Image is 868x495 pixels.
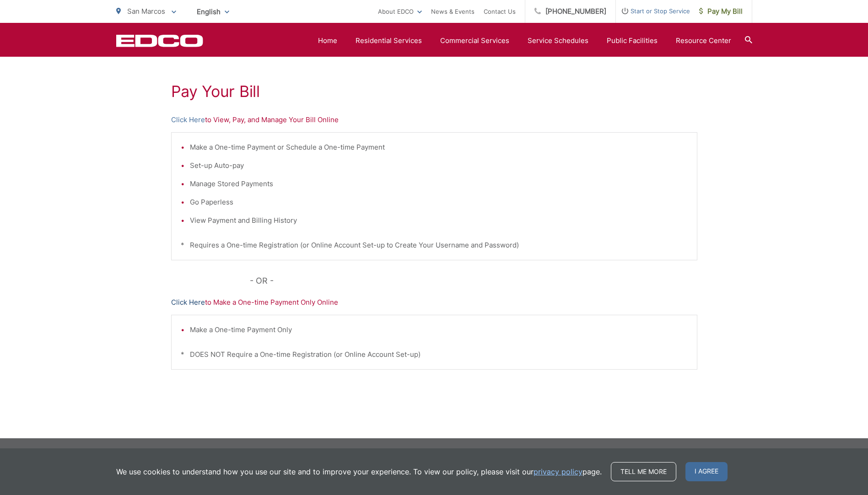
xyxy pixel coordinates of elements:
[378,6,422,17] a: About EDCO
[190,4,236,20] span: English
[528,35,588,46] a: Service Schedules
[190,197,688,208] li: Go Paperless
[171,82,697,101] h1: Pay Your Bill
[127,7,165,16] span: San Marcos
[685,462,728,481] span: I agree
[250,274,697,288] p: - OR -
[171,114,697,125] p: to View, Pay, and Manage Your Bill Online
[116,34,203,47] a: EDCD logo. Return to the homepage.
[356,35,422,46] a: Residential Services
[699,6,743,17] span: Pay My Bill
[484,6,516,17] a: Contact Us
[534,466,582,477] a: privacy policy
[676,35,731,46] a: Resource Center
[190,324,688,335] li: Make a One-time Payment Only
[171,297,205,308] a: Click Here
[190,142,688,153] li: Make a One-time Payment or Schedule a One-time Payment
[116,466,602,477] p: We use cookies to understand how you use our site and to improve your experience. To view our pol...
[181,240,688,251] p: * Requires a One-time Registration (or Online Account Set-up to Create Your Username and Password)
[611,462,676,481] a: Tell me more
[181,349,688,360] p: * DOES NOT Require a One-time Registration (or Online Account Set-up)
[190,178,688,189] li: Manage Stored Payments
[171,114,205,125] a: Click Here
[190,215,688,226] li: View Payment and Billing History
[318,35,337,46] a: Home
[440,35,509,46] a: Commercial Services
[171,297,697,308] p: to Make a One-time Payment Only Online
[190,160,688,171] li: Set-up Auto-pay
[431,6,474,17] a: News & Events
[607,35,658,46] a: Public Facilities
